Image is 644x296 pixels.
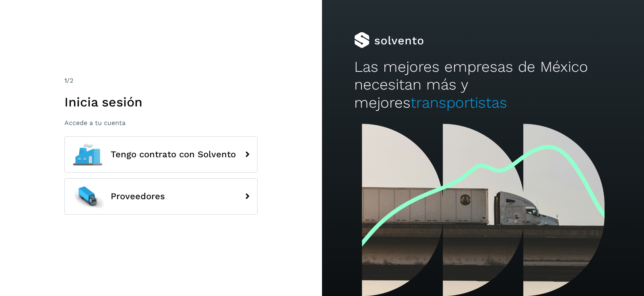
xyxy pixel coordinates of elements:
[64,178,258,215] button: Proveedores
[111,192,165,201] span: Proveedores
[354,58,612,112] h2: Las mejores empresas de México necesitan más y mejores
[111,150,236,159] span: Tengo contrato con Solvento
[64,136,258,173] button: Tengo contrato con Solvento
[411,94,507,111] span: transportistas
[64,76,258,85] div: /2
[64,119,258,127] p: Accede a tu cuenta
[64,94,258,110] h1: Inicia sesión
[64,77,67,84] span: 1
